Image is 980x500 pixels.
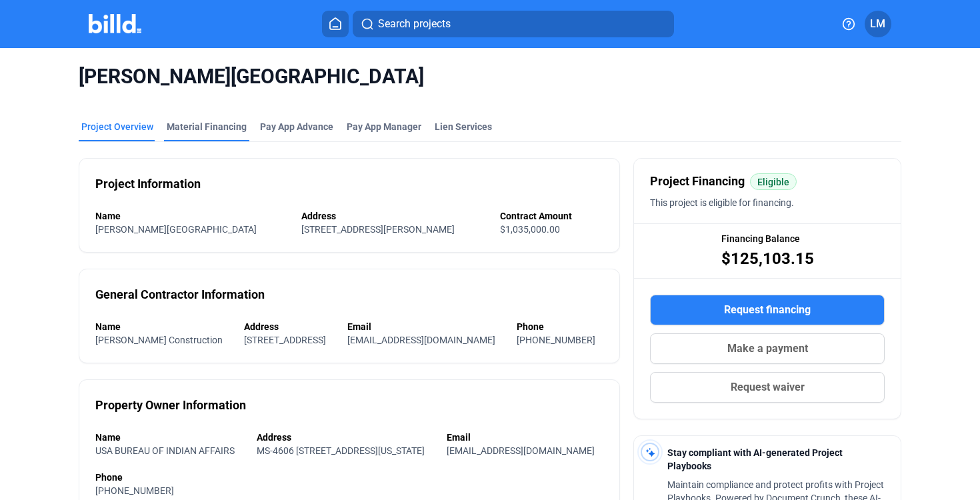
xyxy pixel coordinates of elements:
[81,120,153,133] div: Project Overview
[347,120,421,133] span: Pay App Manager
[95,320,231,333] div: Name
[650,295,885,325] button: Request financing
[870,16,885,32] span: LM
[517,335,595,345] span: [PHONE_NUMBER]
[79,64,902,89] span: [PERSON_NAME][GEOGRAPHIC_DATA]
[650,172,745,191] span: Project Financing
[244,335,326,345] span: [STREET_ADDRESS]
[517,320,603,333] div: Phone
[257,445,425,456] span: MS-4606 [STREET_ADDRESS][US_STATE]
[89,14,141,33] img: Billd Company Logo
[353,11,674,37] button: Search projects
[727,341,808,357] span: Make a payment
[260,120,333,133] div: Pay App Advance
[721,232,800,245] span: Financing Balance
[347,320,503,333] div: Email
[95,445,235,456] span: USA BUREAU OF INDIAN AFFAIRS
[650,372,885,403] button: Request waiver
[95,335,223,345] span: [PERSON_NAME] Construction
[435,120,492,133] div: Lien Services
[301,224,455,235] span: [STREET_ADDRESS][PERSON_NAME]
[95,471,604,484] div: Phone
[347,335,495,345] span: [EMAIL_ADDRESS][DOMAIN_NAME]
[865,11,891,37] button: LM
[95,396,246,415] div: Property Owner Information
[95,285,265,304] div: General Contractor Information
[650,333,885,364] button: Make a payment
[447,445,595,456] span: [EMAIL_ADDRESS][DOMAIN_NAME]
[95,209,289,223] div: Name
[95,485,174,496] span: [PHONE_NUMBER]
[731,379,805,395] span: Request waiver
[500,209,604,223] div: Contract Amount
[95,224,257,235] span: [PERSON_NAME][GEOGRAPHIC_DATA]
[167,120,247,133] div: Material Financing
[244,320,334,333] div: Address
[650,197,794,208] span: This project is eligible for financing.
[447,431,603,444] div: Email
[667,447,843,471] span: Stay compliant with AI-generated Project Playbooks
[721,248,814,269] span: $125,103.15
[378,16,451,32] span: Search projects
[95,431,243,444] div: Name
[95,175,201,193] div: Project Information
[750,173,797,190] mat-chip: Eligible
[301,209,487,223] div: Address
[724,302,811,318] span: Request financing
[500,224,560,235] span: $1,035,000.00
[257,431,433,444] div: Address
